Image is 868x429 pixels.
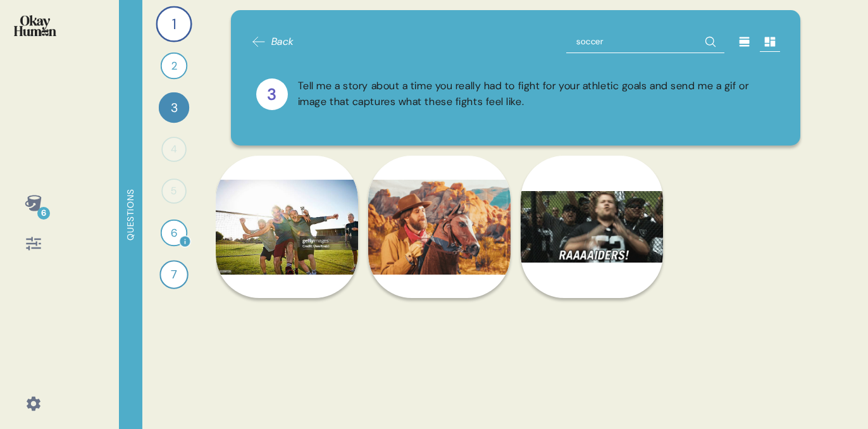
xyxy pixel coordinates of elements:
[159,260,188,289] div: 7
[161,137,187,162] div: 4
[156,6,192,42] div: 1
[37,207,50,220] div: 6
[161,178,187,204] div: 5
[161,53,188,80] div: 2
[256,78,288,110] div: 3
[159,92,189,123] div: 3
[161,220,188,247] div: 6
[271,34,294,49] span: Back
[14,15,56,36] img: okayhuman.3b1b6348.png
[566,30,724,53] input: Search Question 3
[298,78,776,110] div: Tell me a story about a time you really had to fight for your athletic goals and send me a gif or...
